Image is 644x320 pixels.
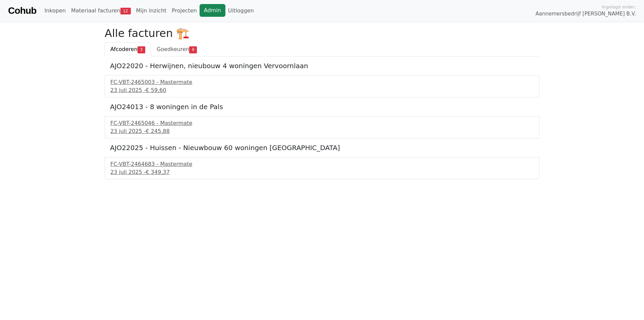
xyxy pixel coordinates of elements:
[110,144,534,152] h5: AJO22025 - Huissen - Nieuwbouw 60 woningen [GEOGRAPHIC_DATA]
[8,3,36,19] a: Cohub
[110,86,534,94] div: 23 juli 2025 -
[110,78,534,94] a: FC-VBT-2465003 - Mastermate23 juli 2025 -€ 59,60
[169,4,200,17] a: Projecten
[110,127,534,135] div: 23 juli 2025 -
[151,42,203,56] a: Goedkeuren9
[535,10,636,18] span: Aannemersbedrijf [PERSON_NAME] B.V.
[110,160,534,168] div: FC-VBT-2464683 - Mastermate
[225,4,257,17] a: Uitloggen
[110,46,138,52] span: Afcoderen
[120,8,131,14] span: 12
[105,27,539,40] h2: Alle facturen 🏗️
[105,42,151,56] a: Afcoderen3
[138,46,145,53] span: 3
[146,169,170,175] span: € 349,37
[146,128,170,134] span: € 245,88
[189,46,197,53] span: 9
[602,4,636,10] span: Ingelogd onder:
[68,4,133,17] a: Materiaal facturen12
[110,62,534,70] h5: AJO22020 - Herwijnen, nieubouw 4 woningen Vervoornlaan
[110,160,534,176] a: FC-VBT-2464683 - Mastermate23 juli 2025 -€ 349,37
[110,119,534,135] a: FC-VBT-2465046 - Mastermate23 juli 2025 -€ 245,88
[110,168,534,176] div: 23 juli 2025 -
[42,4,68,17] a: Inkopen
[146,87,166,93] span: € 59,60
[110,119,534,127] div: FC-VBT-2465046 - Mastermate
[200,4,225,17] a: Admin
[110,78,534,86] div: FC-VBT-2465003 - Mastermate
[157,46,189,52] span: Goedkeuren
[133,4,169,17] a: Mijn inzicht
[110,103,534,111] h5: AJO24013 - 8 woningen in de Pals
